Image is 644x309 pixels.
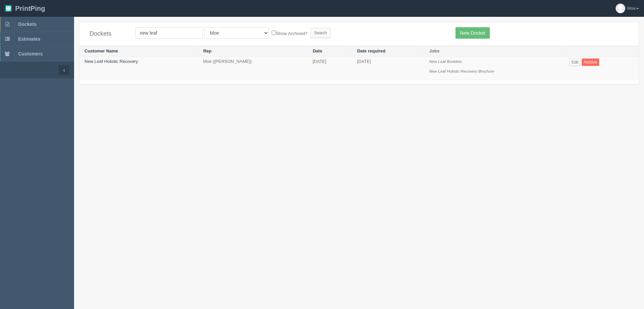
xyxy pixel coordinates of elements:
span: Dockets [18,22,36,27]
a: Archive [582,59,599,66]
input: Search [310,28,331,38]
img: avatar_default-7531ab5dedf162e01f1e0bb0964e6a185e93c5c22dfe317fb01d7f8cd2b1632c.jpg [616,4,625,13]
a: New Leaf Holistic Recovery [84,59,138,64]
a: Date required [357,48,385,53]
a: New Docket [455,27,489,39]
td: [DATE] [307,56,352,80]
a: Customer Name [84,48,118,53]
a: Edit [569,59,580,66]
span: Estimates [18,36,40,42]
img: logo-3e63b451c926e2ac314895c53de4908e5d424f24456219fb08d385ab2e579770.png [5,5,12,12]
i: New Leaf Holistic Recovery Brochure [429,69,495,73]
i: New Leaf Booklets [429,59,462,64]
h4: Dockets [90,31,125,37]
th: Jobs [424,46,565,56]
input: Customer Name [135,27,203,39]
a: Date [313,48,322,53]
span: Customers [18,51,43,56]
label: Show Archived? [272,29,307,37]
input: Show Archived? [272,31,276,35]
a: Rep [203,48,212,53]
td: [DATE] [352,56,424,80]
td: Moe ([PERSON_NAME]) [198,56,307,80]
